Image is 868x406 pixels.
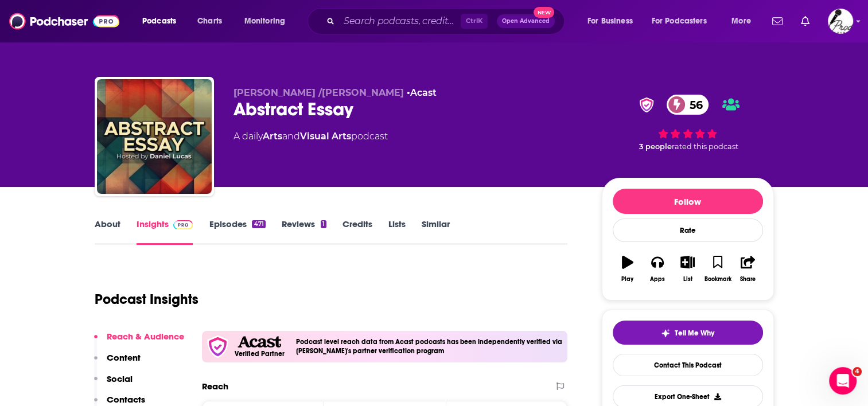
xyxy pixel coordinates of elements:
[190,12,229,30] a: Charts
[282,218,326,245] a: Reviews1
[768,11,787,31] a: Show notifications dropdown
[613,218,763,242] div: Rate
[134,12,191,30] button: open menu
[236,12,300,30] button: open menu
[252,220,265,228] div: 471
[209,218,265,245] a: Episodes471
[422,218,450,245] a: Similar
[107,394,145,405] p: Contacts
[613,321,763,345] button: tell me why sparkleTell Me Why
[723,12,765,30] button: open menu
[650,276,665,283] div: Apps
[704,276,731,283] div: Bookmark
[796,11,814,31] a: Show notifications dropdown
[173,220,193,229] img: Podchaser Pro
[731,13,751,29] span: More
[579,12,647,30] button: open menu
[263,131,282,142] a: Arts
[238,336,281,348] img: Acast
[137,218,193,245] a: InsightsPodchaser Pro
[703,248,733,290] button: Bookmark
[652,13,707,29] span: For Podcasters
[636,97,657,112] img: verified Badge
[95,291,198,308] h1: Podcast Insights
[233,87,404,98] span: [PERSON_NAME] /[PERSON_NAME]
[678,95,709,115] span: 56
[602,87,774,158] div: verified Badge56 3 peoplerated this podcast
[244,13,285,29] span: Monitoring
[107,331,184,342] p: Reach & Audience
[94,352,141,373] button: Content
[282,131,300,142] span: and
[300,131,351,142] a: Visual Arts
[613,248,643,290] button: Play
[667,95,709,115] a: 56
[318,8,575,34] div: Search podcasts, credits, & more...
[643,248,672,290] button: Apps
[740,276,756,283] div: Share
[207,335,229,358] img: verfied icon
[107,373,133,384] p: Social
[675,329,714,338] span: Tell Me Why
[95,218,120,245] a: About
[388,218,406,245] a: Lists
[339,12,461,30] input: Search podcasts, credits, & more...
[197,13,222,29] span: Charts
[235,350,285,357] h5: Verified Partner
[672,248,702,290] button: List
[829,367,857,395] iframe: Intercom live chat
[828,9,853,34] span: Logged in as sdonovan
[497,14,555,28] button: Open AdvancedNew
[97,79,212,194] img: Abstract Essay
[94,373,133,395] button: Social
[321,220,326,228] div: 1
[853,367,862,376] span: 4
[639,142,672,151] span: 3 people
[107,352,141,363] p: Content
[342,218,372,245] a: Credits
[407,87,437,98] span: •
[828,9,853,34] button: Show profile menu
[9,10,119,32] img: Podchaser - Follow, Share and Rate Podcasts
[613,189,763,214] button: Follow
[502,18,550,24] span: Open Advanced
[296,338,563,355] h4: Podcast level reach data from Acast podcasts has been independently verified via [PERSON_NAME]'s ...
[233,130,388,143] div: A daily podcast
[828,9,853,34] img: User Profile
[534,7,554,18] span: New
[683,276,692,283] div: List
[661,329,670,338] img: tell me why sparkle
[202,381,228,392] h2: Reach
[461,14,488,29] span: Ctrl K
[733,248,762,290] button: Share
[613,354,763,376] a: Contact This Podcast
[410,87,437,98] a: Acast
[621,276,633,283] div: Play
[94,331,184,352] button: Reach & Audience
[587,13,633,29] span: For Business
[644,12,723,30] button: open menu
[142,13,176,29] span: Podcasts
[672,142,738,151] span: rated this podcast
